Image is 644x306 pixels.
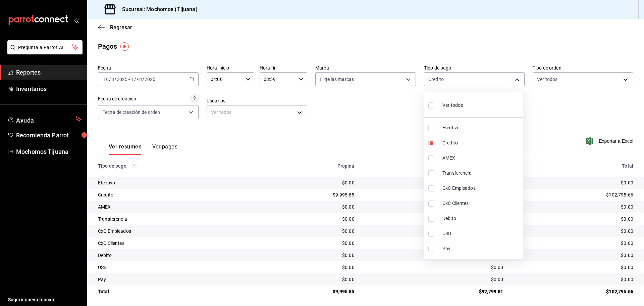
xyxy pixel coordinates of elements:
[442,230,521,237] span: USD
[442,200,521,207] span: CxC Clientes
[442,102,463,109] span: Ver todos
[442,215,521,222] span: Debito
[120,42,129,51] img: Tooltip marker
[442,124,521,131] span: Efectivo
[442,155,521,162] span: AMEX
[442,139,521,146] span: Credito
[442,185,521,192] span: CxC Empleados
[442,245,521,252] span: Pay
[442,170,521,177] span: Transferencia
